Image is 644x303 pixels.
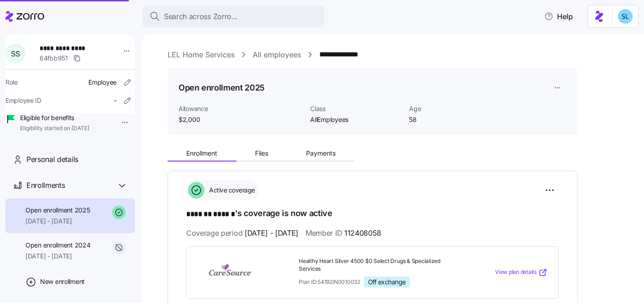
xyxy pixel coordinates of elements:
span: Active coverage [206,186,255,195]
span: Search across Zorro... [164,11,238,22]
span: View plan details [495,268,537,277]
button: Search across Zorro... [142,5,324,27]
span: [DATE] - [DATE] [26,252,90,261]
span: Help [544,11,573,22]
span: Role [5,78,18,87]
span: S S [11,50,20,57]
img: CareSource [198,262,263,283]
span: [DATE] - [DATE] [26,217,90,226]
span: Employee [88,78,117,87]
span: Personal details [26,154,78,165]
span: Payments [306,150,336,157]
button: Help [537,7,580,25]
h1: 's coverage is now active [186,207,559,220]
span: 58 [409,115,501,124]
span: Coverage period [186,227,298,239]
span: Enrollment [186,150,217,157]
span: [DATE] - [DATE] [245,227,298,239]
span: Enrollments [26,180,65,191]
span: Member ID [306,227,381,239]
span: New enrollment [40,277,85,286]
span: Off exchange [368,278,406,286]
span: Age [409,104,501,113]
span: 64fbb951 [40,54,68,63]
span: Files [255,150,268,157]
span: - [114,96,117,105]
a: View plan details [495,268,547,277]
span: Eligible for benefits [20,113,89,122]
span: Open enrollment 2025 [26,206,90,215]
a: All employees [253,49,301,61]
span: Open enrollment 2024 [26,241,90,250]
span: Healthy Heart Silver 4500 $0 Select Drugs & Specialized Services [299,258,458,273]
span: Plan ID: 54192IN0010032 [299,278,360,286]
span: 112408058 [344,227,381,239]
a: LEL Home Services [168,49,235,61]
span: AllEmployees [310,115,402,124]
span: $2,000 [179,115,303,124]
h1: Open enrollment 2025 [179,82,265,93]
span: Allowance [179,104,303,113]
span: Class [310,104,402,113]
span: Employee ID [5,96,41,105]
span: Eligibility started on [DATE] [20,125,89,132]
img: 7c620d928e46699fcfb78cede4daf1d1 [618,9,633,24]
